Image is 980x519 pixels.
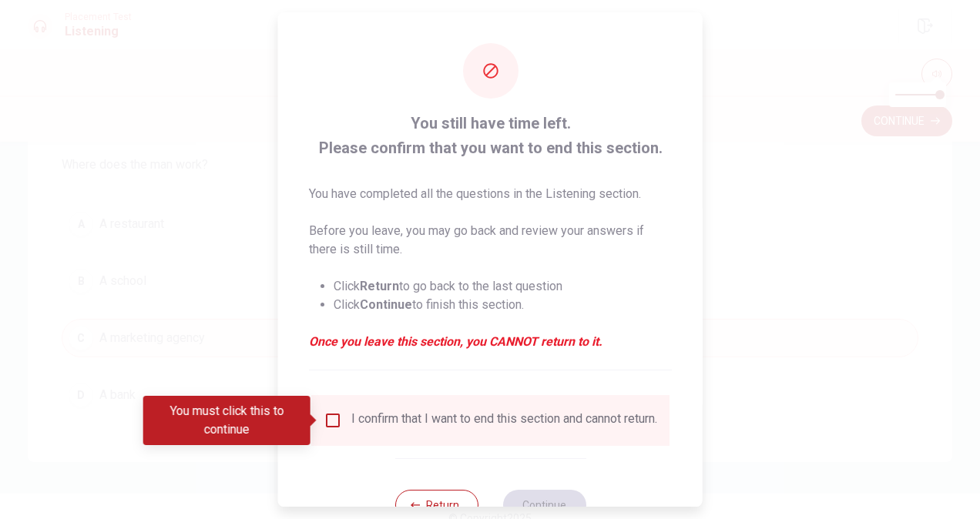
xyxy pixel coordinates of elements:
div: I confirm that I want to end this section and cannot return. [351,411,657,430]
li: Click to go back to the last question [334,277,672,296]
p: Before you leave, you may go back and review your answers if there is still time. [309,222,672,259]
span: You must click this to continue [324,411,342,430]
strong: Return [360,279,399,293]
span: You still have time left. Please confirm that you want to end this section. [309,111,672,160]
p: You have completed all the questions in the Listening section. [309,185,672,203]
li: Click to finish this section. [334,296,672,314]
em: Once you leave this section, you CANNOT return to it. [309,333,672,351]
strong: Continue [360,297,412,312]
div: You must click this to continue [143,396,310,445]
